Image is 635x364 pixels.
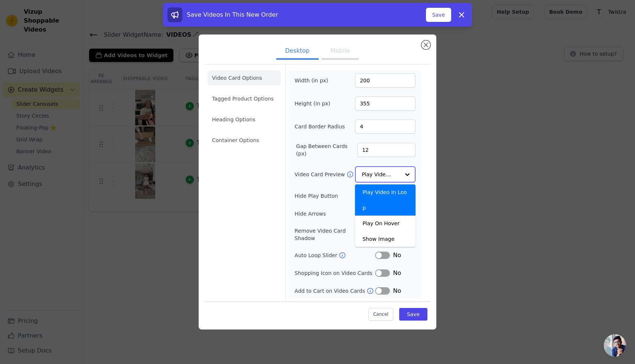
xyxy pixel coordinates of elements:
[399,308,427,321] button: Save
[355,216,416,231] div: Play On Hover
[368,308,393,321] button: Cancel
[294,210,375,217] label: Hide Arrows
[294,171,346,178] label: Video Card Preview
[604,334,626,357] a: Open chat
[296,142,357,157] label: Gap Between Cards (px)
[187,11,278,18] span: Save Videos In This New Order
[294,252,339,259] label: Auto Loop Slider
[208,112,281,127] li: Heading Options
[426,8,451,22] button: Save
[294,123,345,130] label: Card Border Radius
[294,227,368,242] label: Remove Video Card Shadow
[294,100,335,107] label: Height (in px)
[393,251,401,260] span: No
[355,184,416,216] div: Play Video In Loop
[294,287,367,295] label: Add to Cart on Video Cards
[421,40,430,49] button: Close modal
[294,192,375,200] label: Hide Play Button
[393,269,401,278] span: No
[208,70,281,85] li: Video Card Options
[208,133,281,148] li: Container Options
[208,91,281,106] li: Tagged Product Options
[294,269,375,277] label: Shopping Icon on Video Cards
[393,286,401,295] span: No
[355,231,416,247] div: Show Image
[276,43,319,60] button: Desktop
[294,77,335,84] label: Width (in px)
[322,43,359,60] button: Mobile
